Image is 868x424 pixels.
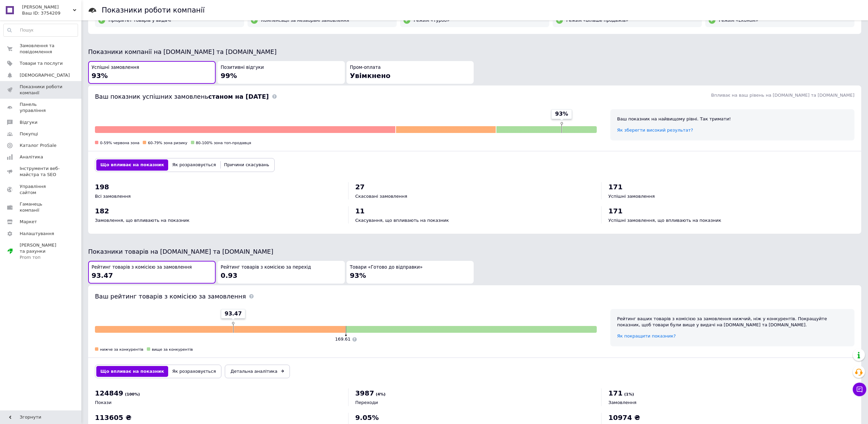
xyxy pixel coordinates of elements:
[20,231,54,237] span: Налаштування
[347,261,474,284] button: Товари «Готово до відправки»93%
[96,159,168,170] button: Що впливає на показник
[608,194,655,199] span: Успішні замовлення
[355,389,374,397] span: 3987
[168,159,220,170] button: Як розраховується
[100,347,143,352] span: нижче за конкурентів
[100,141,139,145] span: 0-59% червона зона
[355,207,365,215] span: 11
[555,110,568,118] span: 93%
[217,61,345,84] button: Позитивні відгуки99%
[95,93,269,100] span: Ваш показник успішних замовлень
[95,207,109,215] span: 182
[617,128,693,133] a: Як зберегти високий результат?
[355,194,407,199] span: Скасовані замовлення
[608,183,623,191] span: 171
[350,72,391,80] span: Увімкнено
[20,201,63,213] span: Гаманець компанії
[608,218,721,223] span: Успішні замовлення, що впливають на показник
[95,413,132,422] span: 113605 ₴
[221,64,264,71] span: Позитивні відгуки
[20,142,56,149] span: Каталог ProSale
[20,60,63,66] span: Товари та послуги
[20,166,63,178] span: Інструменти веб-майстра та SEO
[20,219,37,225] span: Маркет
[414,17,450,23] span: Режим «Турбо»
[20,119,37,126] span: Відгуки
[88,61,216,84] button: Успішні замовлення93%
[168,366,220,377] button: Як розраховується
[92,64,139,71] span: Успішні замовлення
[608,413,640,422] span: 10974 ₴
[208,93,269,100] b: станом на [DATE]
[20,254,63,261] div: Prom топ
[95,194,131,199] span: Всі замовлення
[617,316,848,328] div: Рейтинг ваших товарів з комісією за замовлення нижчий, ніж у конкурентів. Покращуйте показник, що...
[224,310,242,317] span: 93.47
[221,264,311,271] span: Рейтинг товарів з комісією за перехід
[4,24,78,36] input: Пошук
[96,366,168,377] button: Що впливає на показник
[92,264,192,271] span: Рейтинг товарів з комісією за замовлення
[92,271,113,280] span: 93.47
[566,17,628,23] span: Режим «Більше продажів»
[20,184,63,196] span: Управління сайтом
[355,183,365,191] span: 27
[350,271,366,280] span: 93%
[719,17,758,23] span: Режим «Економ»
[95,400,112,405] span: Покази
[102,6,205,14] h1: Показники роботи компанії
[217,261,345,284] button: Рейтинг товарів з комісією за перехід0.93
[355,413,379,422] span: 9.05%
[617,116,848,122] div: Ваш показник на найвищому рівні. Так тримати!
[152,347,193,352] span: вище за конкурентів
[221,72,237,80] span: 99%
[608,207,623,215] span: 171
[20,131,38,137] span: Покупці
[853,383,866,396] button: Чат з покупцем
[95,218,190,223] span: Замовлення, що впливають на показник
[350,264,423,271] span: Товари «Готово до відправки»
[88,248,273,255] span: Показники товарів на [DOMAIN_NAME] та [DOMAIN_NAME]
[221,271,237,280] span: 0.93
[108,17,171,23] span: Пріоритет товарів у видачі
[350,64,381,71] span: Пром-оплата
[20,154,43,160] span: Аналітика
[225,365,290,378] a: Детальна аналітика
[95,293,246,300] span: Ваш рейтинг товарів з комісією за замовлення
[376,392,386,397] span: (4%)
[125,392,140,397] span: (100%)
[196,141,251,145] span: 80-100% зона топ-продавця
[20,101,63,114] span: Панель управління
[261,17,349,23] span: Компенсації за незабрані замовлення
[148,141,187,145] span: 60-79% зона ризику
[22,4,73,10] span: ELO Шоп
[20,84,63,96] span: Показники роботи компанії
[92,72,108,80] span: 93%
[88,261,216,284] button: Рейтинг товарів з комісією за замовлення93.47
[624,392,634,397] span: (1%)
[347,61,474,84] button: Пром-оплатаУвімкнено
[20,72,70,78] span: [DEMOGRAPHIC_DATA]
[608,400,636,405] span: Замовлення
[355,400,378,405] span: Переходи
[88,48,277,55] span: Показники компанії на [DOMAIN_NAME] та [DOMAIN_NAME]
[355,218,449,223] span: Скасування, що впливають на показник
[20,242,63,261] span: [PERSON_NAME] та рахунки
[608,389,623,397] span: 171
[711,93,854,98] span: Впливає на ваш рівень на [DOMAIN_NAME] та [DOMAIN_NAME]
[22,10,81,16] div: Ваш ID: 3754209
[220,159,273,170] button: Причини скасувань
[335,336,351,342] span: 169.61
[20,43,63,55] span: Замовлення та повідомлення
[95,183,109,191] span: 198
[95,389,123,397] span: 124849
[617,333,676,339] a: Як покращити показник?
